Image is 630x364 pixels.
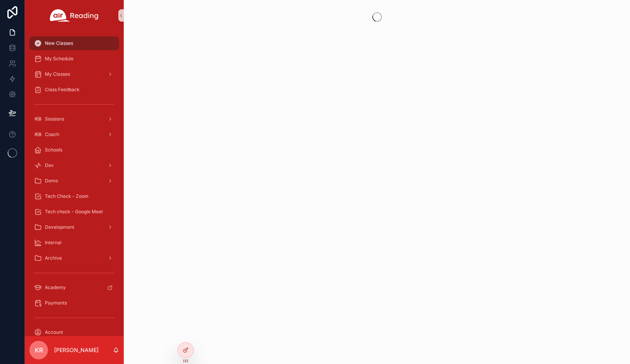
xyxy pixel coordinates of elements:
[29,52,119,66] a: My Schedule
[25,31,124,336] div: scrollable content
[29,251,119,265] a: Archive
[29,128,119,141] a: Coach
[45,284,66,291] span: Academy
[29,174,119,188] a: Demo
[29,83,119,97] a: Class Feedback
[45,300,67,306] span: Payments
[45,116,64,122] span: Sessions
[29,296,119,310] a: Payments
[45,178,58,184] span: Demo
[29,236,119,250] a: Internal
[29,189,119,203] a: Tech Check - Zoom
[54,346,99,354] p: [PERSON_NAME]
[29,205,119,219] a: Tech check - Google Meet
[29,67,119,81] a: My Classes
[29,325,119,339] a: Account
[45,255,62,261] span: Archive
[45,87,80,93] span: Class Feedback
[29,143,119,157] a: Schools
[45,131,59,138] span: Coach
[45,209,103,215] span: Tech check - Google Meet
[45,40,73,46] span: New Classes
[45,162,54,168] span: Dev
[45,329,63,335] span: Account
[45,193,89,199] span: Tech Check - Zoom
[29,158,119,172] a: Dev
[50,9,99,22] img: App logo
[29,36,119,50] a: New Classes
[45,224,74,230] span: Development
[45,147,62,153] span: Schools
[29,220,119,234] a: Development
[29,112,119,126] a: Sessions
[29,281,119,294] a: Academy
[45,71,70,77] span: My Classes
[45,56,73,62] span: My Schedule
[45,240,61,246] span: Internal
[35,345,43,355] span: KR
